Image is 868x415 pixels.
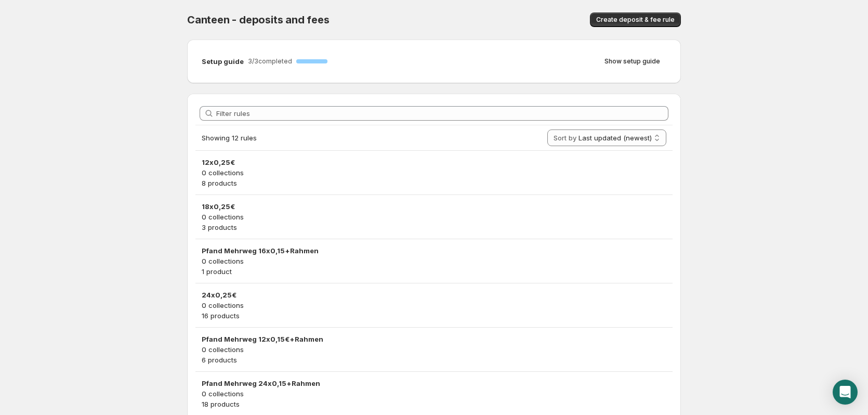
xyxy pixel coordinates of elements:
[202,167,666,178] p: 0 collections
[202,157,666,167] h3: 12x0,25€
[202,56,244,67] p: Setup guide
[596,16,675,24] span: Create deposit & fee rule
[202,178,666,188] p: 8 products
[202,212,666,222] p: 0 collections
[202,222,666,232] p: 3 products
[833,380,858,405] div: Open Intercom Messenger
[202,300,666,310] p: 0 collections
[202,310,666,321] p: 16 products
[187,14,330,26] span: Canteen - deposits and fees
[202,256,666,266] p: 0 collections
[202,388,666,399] p: 0 collections
[202,266,666,277] p: 1 product
[590,12,681,27] button: Create deposit & fee rule
[202,201,666,212] h3: 18x0,25€
[202,334,666,344] h3: Pfand Mehrweg 12x0,15€+Rahmen
[248,57,292,66] p: 3 / 3 completed
[202,355,666,365] p: 6 products
[202,399,666,409] p: 18 products
[202,290,666,300] h3: 24x0,25€
[216,106,668,121] input: Filter rules
[604,57,660,66] span: Show setup guide
[598,54,666,69] button: Show setup guide
[202,245,666,256] h3: Pfand Mehrweg 16x0,15+Rahmen
[202,378,666,388] h3: Pfand Mehrweg 24x0,15+Rahmen
[202,134,257,142] span: Showing 12 rules
[202,344,666,355] p: 0 collections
